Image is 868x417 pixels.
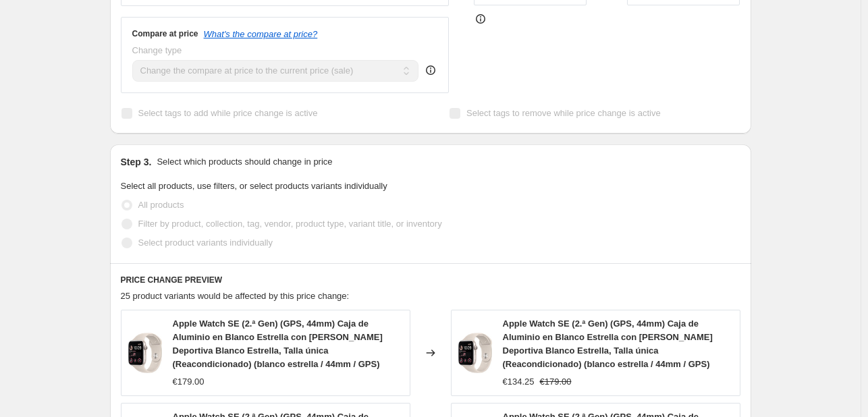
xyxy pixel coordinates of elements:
span: Select all products, use filters, or select products variants individually [121,181,387,191]
strike: €179.00 [540,375,572,389]
span: Apple Watch SE (2.ª Gen) (GPS, 44mm) Caja de Aluminio en Blanco Estrella con [PERSON_NAME] Deport... [173,318,383,369]
span: All products [138,200,184,210]
button: What's the compare at price? [204,29,318,39]
img: 71cFdSQI4-L._AC_SL1500_80x.jpg [458,333,492,373]
span: Change type [132,45,182,55]
span: Apple Watch SE (2.ª Gen) (GPS, 44mm) Caja de Aluminio en Blanco Estrella con [PERSON_NAME] Deport... [503,318,713,369]
p: Select which products should change in price [157,155,332,169]
img: 71cFdSQI4-L._AC_SL1500_80x.jpg [128,333,162,373]
span: Filter by product, collection, tag, vendor, product type, variant title, or inventory [138,219,442,229]
span: Select tags to remove while price change is active [466,108,661,118]
div: €134.25 [503,375,535,389]
span: Select product variants individually [138,238,273,248]
span: 25 product variants would be affected by this price change: [121,291,350,301]
h3: Compare at price [132,28,198,39]
h6: PRICE CHANGE PREVIEW [121,275,740,285]
h2: Step 3. [121,155,152,169]
span: Select tags to add while price change is active [138,108,318,118]
div: help [424,63,437,77]
div: €179.00 [173,375,205,389]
